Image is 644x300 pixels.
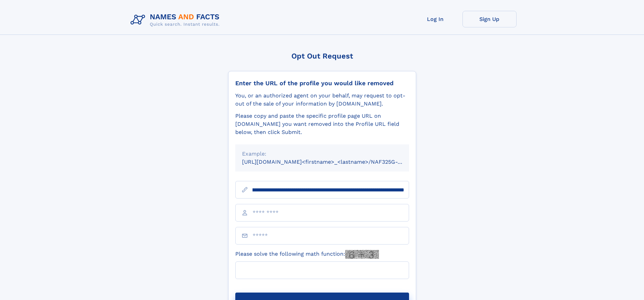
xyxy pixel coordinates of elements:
[235,79,409,87] div: Enter the URL of the profile you would like removed
[408,11,462,27] a: Log In
[242,150,402,158] div: Example:
[128,11,225,29] img: Logo Names and Facts
[242,159,422,165] small: [URL][DOMAIN_NAME]<firstname>_<lastname>/NAF325G-xxxxxxxx
[235,250,379,259] label: Please solve the following math function:
[235,92,409,108] div: You, or an authorized agent on your behalf, may request to opt-out of the sale of your informatio...
[228,52,416,60] div: Opt Out Request
[235,112,409,136] div: Please copy and paste the specific profile page URL on [DOMAIN_NAME] you want removed into the Pr...
[462,11,517,27] a: Sign Up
